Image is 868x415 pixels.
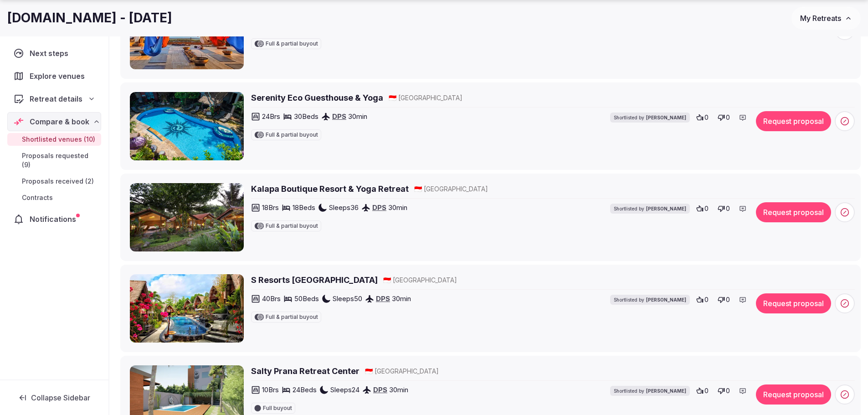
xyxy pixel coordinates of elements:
[414,184,422,194] button: 🇮🇩
[251,183,409,195] a: Kalapa Boutique Resort & Yoga Retreat
[22,177,94,186] span: Proposals received (2)
[389,385,408,395] span: 30 min
[756,384,831,405] button: Request proposal
[424,184,488,194] span: [GEOGRAPHIC_DATA]
[704,386,709,395] span: 0
[389,93,396,102] button: 🇮🇩
[293,385,317,395] span: 24 Beds
[266,132,318,138] span: Full & partial buyout
[715,111,733,124] button: 0
[646,388,686,394] span: [PERSON_NAME]
[726,386,730,395] span: 0
[7,210,101,229] a: Notifications
[398,93,462,102] span: [GEOGRAPHIC_DATA]
[704,295,709,304] span: 0
[333,294,362,303] span: Sleeps 50
[251,274,378,286] a: S Resorts [GEOGRAPHIC_DATA]
[646,297,686,303] span: [PERSON_NAME]
[262,112,280,121] span: 24 Brs
[262,385,279,395] span: 10 Brs
[704,204,709,213] span: 0
[610,113,690,123] div: Shortlisted by
[266,223,318,229] span: Full & partial buyout
[388,203,407,212] span: 30 min
[800,14,841,23] span: My Retreats
[389,94,396,102] span: 🇮🇩
[266,41,318,46] span: Full & partial buyout
[262,203,279,212] span: 18 Brs
[251,365,360,377] a: Salty Prana Retreat Center
[30,71,88,82] span: Explore venues
[31,393,90,402] span: Collapse Sidebar
[756,293,831,313] button: Request proposal
[704,113,709,122] span: 0
[715,202,733,215] button: 0
[646,114,686,121] span: [PERSON_NAME]
[7,149,101,171] a: Proposals requested (9)
[332,112,346,121] a: DPS
[30,116,89,127] span: Compare & book
[693,293,711,306] button: 0
[365,367,373,375] span: 🇮🇩
[130,274,244,343] img: S Resorts Hidden Valley
[30,48,72,59] span: Next steps
[756,202,831,222] button: Request proposal
[7,9,172,27] h1: [DOMAIN_NAME] - [DATE]
[30,93,82,104] span: Retreat details
[414,185,422,193] span: 🇮🇩
[7,67,101,86] a: Explore venues
[715,293,733,306] button: 0
[22,193,53,202] span: Contracts
[693,384,711,397] button: 0
[348,112,367,121] span: 30 min
[293,203,315,212] span: 18 Beds
[393,276,457,285] span: [GEOGRAPHIC_DATA]
[372,203,386,212] a: DPS
[22,151,98,169] span: Proposals requested (9)
[726,113,730,122] span: 0
[646,205,686,212] span: [PERSON_NAME]
[726,204,730,213] span: 0
[791,7,861,30] button: My Retreats
[392,294,411,303] span: 30 min
[383,276,391,285] button: 🇮🇩
[375,367,439,376] span: [GEOGRAPHIC_DATA]
[294,112,318,121] span: 30 Beds
[383,276,391,284] span: 🇮🇩
[330,385,360,395] span: Sleeps 24
[7,133,101,146] a: Shortlisted venues (10)
[30,214,80,225] span: Notifications
[262,294,281,303] span: 40 Brs
[7,388,101,408] button: Collapse Sidebar
[373,385,387,394] a: DPS
[756,111,831,131] button: Request proposal
[294,294,319,303] span: 50 Beds
[266,314,318,320] span: Full & partial buyout
[715,384,733,397] button: 0
[693,202,711,215] button: 0
[610,386,690,396] div: Shortlisted by
[263,405,292,411] span: Full buyout
[7,44,101,63] a: Next steps
[22,135,95,144] span: Shortlisted venues (10)
[376,294,390,303] a: DPS
[610,204,690,214] div: Shortlisted by
[130,92,244,160] img: Serenity Eco Guesthouse & Yoga
[726,295,730,304] span: 0
[693,111,711,124] button: 0
[7,175,101,188] a: Proposals received (2)
[365,367,373,376] button: 🇮🇩
[329,203,359,212] span: Sleeps 36
[130,183,244,251] img: Kalapa Boutique Resort & Yoga Retreat
[251,92,383,103] a: Serenity Eco Guesthouse & Yoga
[7,191,101,204] a: Contracts
[610,295,690,305] div: Shortlisted by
